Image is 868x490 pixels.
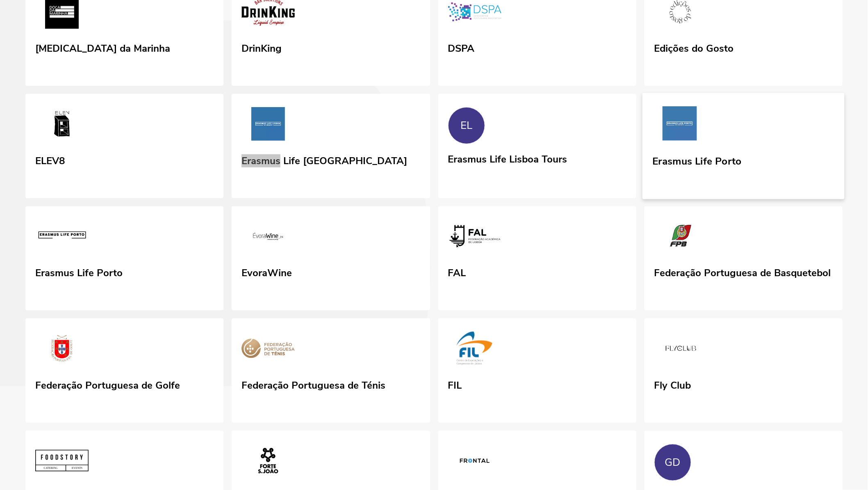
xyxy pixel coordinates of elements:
a: Erasmus Life Porto Erasmus Life Porto [25,206,223,311]
div: DSPA [448,40,475,55]
a: Erasmus Life Porto Erasmus Life Porto [642,93,845,199]
img: Frontal 360 [448,444,501,481]
a: Fly Club Fly Club [645,318,843,423]
img: ELEV8 [35,107,89,144]
a: Federação Portuguesa de Ténis Federação Portuguesa de Ténis [232,318,430,423]
img: Erasmus Life Lisboa [241,107,295,144]
a: Federação Portuguesa de Golfe Federação Portuguesa de Golfe [25,318,223,423]
div: GD [665,456,681,469]
img: FoodStory [35,444,89,481]
div: Erasmus Life Lisboa Tours [448,151,567,165]
div: Federação Portuguesa de Ténis [241,377,385,392]
div: EvoraWine [241,264,292,279]
div: ELEV8 [35,152,65,167]
img: FAL [448,220,501,256]
div: Federação Portuguesa de Basquetebol [654,264,831,279]
a: FIL FIL [438,318,636,423]
div: Erasmus Life [GEOGRAPHIC_DATA] [241,152,407,167]
div: DrinKing [241,40,282,55]
a: ELEV8 ELEV8 [25,94,223,198]
div: Federação Portuguesa de Golfe [35,377,180,392]
img: Erasmus Life Porto [35,220,89,256]
div: Fly Club [654,377,691,392]
img: Federação Portuguesa de Ténis [241,332,295,369]
div: [MEDICAL_DATA] da Marinha [35,40,170,55]
a: Federação Portuguesa de Basquetebol Federação Portuguesa de Basquetebol [645,206,843,311]
img: Federação Portuguesa de Basquetebol [654,220,708,256]
img: Fly Club [654,332,708,369]
a: EL Erasmus Life Lisboa Tours [438,94,636,197]
img: EvoraWine [241,220,295,256]
img: Forte São João [241,444,295,481]
div: Erasmus Life Porto [652,152,741,167]
a: FAL FAL [438,206,636,311]
div: Edições do Gosto [654,40,734,55]
a: Erasmus Life Lisboa Erasmus Life [GEOGRAPHIC_DATA] [232,94,430,198]
div: EL [460,119,472,132]
div: Erasmus Life Porto [35,264,123,279]
img: Erasmus Life Porto [652,106,707,144]
img: FIL [448,332,501,369]
a: EvoraWine EvoraWine [232,206,430,311]
div: FAL [448,264,466,279]
div: FIL [448,377,462,392]
img: Federação Portuguesa de Golfe [35,332,89,369]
